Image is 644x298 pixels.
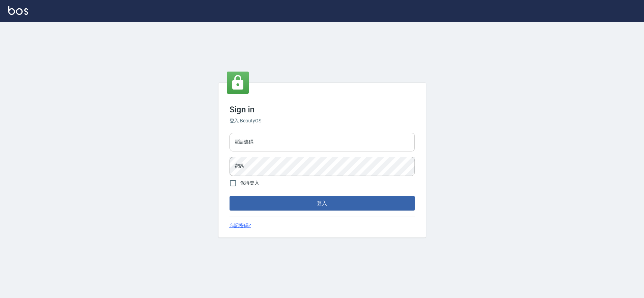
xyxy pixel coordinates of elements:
[240,179,260,187] span: 保持登入
[230,105,415,114] h3: Sign in
[230,196,415,211] button: 登入
[230,222,251,229] a: 忘記密碼?
[8,6,28,15] img: Logo
[230,117,415,124] h6: 登入 BeautyOS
